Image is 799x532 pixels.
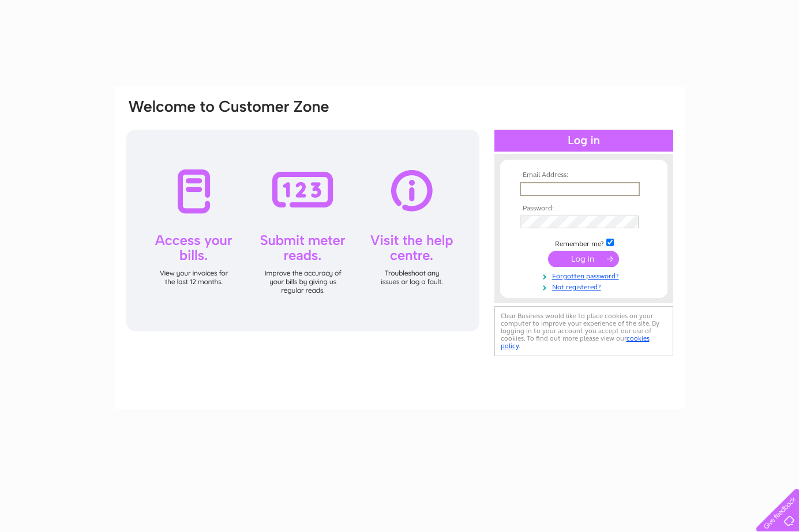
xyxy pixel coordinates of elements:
[517,205,651,213] th: Password:
[517,237,651,248] td: Remember me?
[517,171,651,179] th: Email Address:
[520,281,651,292] a: Not registered?
[501,334,650,350] a: cookies policy
[494,306,673,356] div: Clear Business would like to place cookies on your computer to improve your experience of the sit...
[520,270,651,281] a: Forgotten password?
[548,251,619,267] input: Submit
